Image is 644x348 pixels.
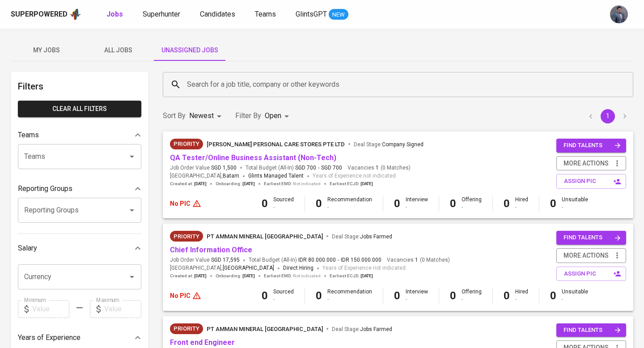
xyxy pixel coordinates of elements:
span: PT Amman Mineral [GEOGRAPHIC_DATA] [207,326,323,332]
span: [GEOGRAPHIC_DATA] [223,264,274,273]
b: 0 [394,197,400,210]
a: Chief Information Office [170,246,252,254]
span: Earliest ECJD : [330,273,373,279]
div: Recommendation [327,196,372,211]
b: 0 [316,289,322,302]
span: find talents [563,325,621,335]
div: Sourced [273,288,294,303]
span: GlintsGPT [296,10,327,18]
div: - [462,296,482,303]
span: - [318,164,319,172]
span: Job Order Value [170,164,237,172]
p: Filter By [235,110,261,121]
div: Hired [515,196,528,211]
p: Reporting Groups [18,183,72,194]
span: - [338,256,339,264]
span: 1 [374,164,379,172]
div: Newest [189,108,225,124]
img: jhon@glints.com [610,5,628,23]
a: QA Tester/Online Business Assistant (Non-Tech) [170,153,336,162]
b: 0 [550,289,556,302]
button: Open [126,204,138,216]
span: PT Amman Mineral [GEOGRAPHIC_DATA] [207,233,323,240]
span: Not indicated [293,181,321,187]
div: - [515,296,528,303]
div: - [327,296,372,303]
a: Front end Engineer [170,338,235,347]
a: Superhunter [143,9,182,20]
span: assign pic [564,176,620,187]
span: [PERSON_NAME] PERSONAL CARE STORES PTE LTD [207,141,345,148]
span: Priority [170,232,203,241]
div: Reporting Groups [18,180,141,198]
span: Job Order Value [170,256,240,264]
b: 0 [450,289,456,302]
div: New Job received from Demand Team [170,139,203,149]
span: Not indicated [293,273,321,279]
div: - [273,296,294,303]
span: Priority [170,140,203,149]
div: Teams [18,126,141,144]
span: assign pic [564,269,620,279]
div: - [406,296,428,303]
button: find talents [556,139,626,153]
p: Salary [18,243,37,254]
b: 0 [394,289,400,302]
span: Teams [255,10,276,18]
b: 0 [262,197,268,210]
button: more actions [556,248,626,263]
span: All Jobs [88,45,148,56]
nav: pagination navigation [582,109,633,123]
span: Batam [223,172,239,181]
button: Open [126,271,138,283]
span: SGD 700 [295,164,316,172]
p: Sort By [163,110,186,121]
span: IDR 80.000.000 [298,256,336,264]
div: Open [265,108,292,124]
div: - [515,204,528,211]
span: Jobs Farmed [360,233,392,240]
span: My Jobs [16,45,77,56]
b: Jobs [106,10,123,18]
input: Value [32,300,69,318]
div: Unsuitable [562,288,588,303]
b: 0 [504,197,510,210]
a: Superpoweredapp logo [11,8,81,21]
span: [DATE] [194,273,207,279]
span: Vacancies ( 0 Matches ) [387,256,450,264]
span: Company Signed [382,141,424,148]
div: Offering [462,196,482,211]
div: - [406,204,428,211]
span: Direct Hiring [283,265,314,271]
span: Earliest EMD : [264,273,321,279]
span: Onboarding : [216,273,255,279]
span: [DATE] [194,181,207,187]
span: Superhunter [143,10,180,18]
div: - [562,296,588,303]
span: find talents [563,140,621,151]
button: page 1 [601,109,615,123]
span: Onboarding : [216,181,255,187]
b: 0 [316,197,322,210]
h6: Filters [18,79,141,93]
p: Newest [189,110,214,121]
span: SGD 700 [321,164,342,172]
span: Deal Stage : [354,141,424,148]
span: Created at : [170,181,207,187]
span: Priority [170,324,203,333]
button: find talents [556,323,626,337]
b: 0 [550,197,556,210]
div: Superpowered [11,9,68,20]
div: - [327,204,372,211]
button: assign pic [556,174,626,189]
div: Offering [462,288,482,303]
span: Created at : [170,273,207,279]
button: assign pic [556,267,626,281]
span: find talents [563,233,621,243]
span: Jobs Farmed [360,326,392,332]
span: Candidates [200,10,235,18]
span: [DATE] [360,273,373,279]
span: Years of Experience not indicated. [322,264,407,273]
p: Teams [18,130,39,140]
a: Teams [255,9,278,20]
